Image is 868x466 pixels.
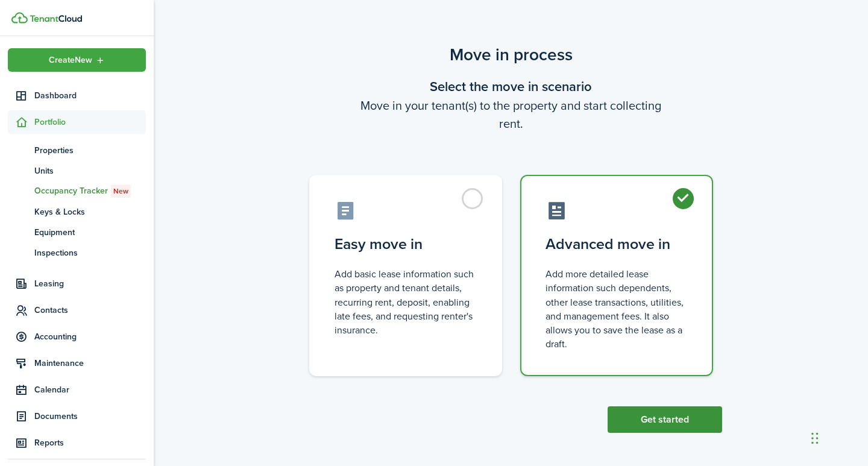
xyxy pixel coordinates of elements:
[608,406,722,433] button: Get started
[34,410,146,423] span: Documents
[300,77,722,96] wizard-step-header-title: Select the move in scenario
[335,267,477,337] control-radio-card-description: Add basic lease information such as property and tenant details, recurring rent, deposit, enablin...
[8,160,146,181] a: Units
[34,116,146,128] span: Portfolio
[11,12,28,24] img: TenantCloud
[300,96,722,133] wizard-step-header-description: Move in your tenant(s) to the property and start collecting rent.
[546,267,688,351] control-radio-card-description: Add more detailed lease information such dependents, other lease transactions, utilities, and man...
[8,84,146,107] a: Dashboard
[8,140,146,160] a: Properties
[546,233,688,255] control-radio-card-title: Advanced move in
[34,226,146,239] span: Equipment
[8,181,146,201] a: Occupancy TrackerNew
[34,144,146,157] span: Properties
[30,15,82,22] img: TenantCloud
[8,431,146,455] a: Reports
[34,357,146,370] span: Maintenance
[34,206,146,218] span: Keys & Locks
[8,242,146,263] a: Inspections
[8,48,146,72] button: Open menu
[34,277,146,290] span: Leasing
[34,184,146,198] span: Occupancy Tracker
[8,222,146,242] a: Equipment
[300,42,722,68] scenario-title: Move in process
[34,247,146,259] span: Inspections
[34,304,146,316] span: Contacts
[34,436,146,449] span: Reports
[34,383,146,396] span: Calendar
[34,330,146,343] span: Accounting
[335,233,477,255] control-radio-card-title: Easy move in
[8,201,146,222] a: Keys & Locks
[49,56,92,65] span: Create New
[34,89,146,102] span: Dashboard
[113,186,128,197] span: New
[811,420,819,456] div: Drag
[34,165,146,177] span: Units
[808,408,868,466] iframe: Chat Widget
